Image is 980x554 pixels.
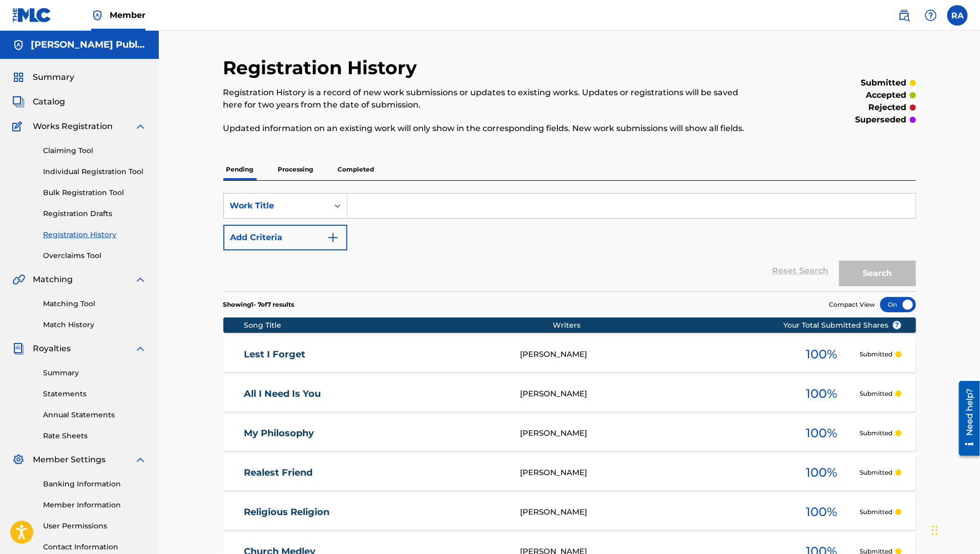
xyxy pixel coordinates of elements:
span: Royalties [33,343,71,355]
span: 100 % [806,385,837,403]
p: Registration History is a record of new work submissions or updates to existing works. Updates or... [223,87,757,111]
img: website_grey.svg [16,27,25,35]
img: tab_domain_overview_orange.svg [28,59,36,68]
a: CatalogCatalog [12,96,65,108]
img: 9d2ae6d4665cec9f34b9.svg [327,231,339,244]
div: Help [921,5,941,26]
img: Royalties [12,343,25,355]
p: rejected [869,101,907,114]
a: All I Need Is You [244,388,506,400]
form: Search Form [223,193,916,291]
p: Updated information on an existing work will only show in the corresponding fields. New work subm... [223,122,757,135]
span: 100 % [806,503,837,521]
a: Public Search [894,5,914,26]
span: Works Registration [33,120,113,133]
div: [PERSON_NAME] [520,428,783,439]
h5: Rhoda Addiman Publishing [31,39,147,51]
a: User Permissions [43,521,147,531]
a: Bulk Registration Tool [43,187,147,198]
button: Add Criteria [223,225,347,250]
img: Summary [12,71,25,83]
img: help [925,9,937,22]
span: Member [110,9,145,21]
span: Compact View [829,300,875,309]
a: Realest Friend [244,467,506,479]
img: expand [134,454,147,466]
img: logo_orange.svg [16,16,25,25]
h2: Registration History [223,56,423,79]
p: accepted [866,89,907,101]
span: Member Settings [33,454,106,466]
span: 100 % [806,345,837,364]
div: Domain Overview [39,60,92,67]
span: 100 % [806,463,837,482]
p: submitted [861,77,907,89]
div: [PERSON_NAME] [520,467,783,479]
a: Rate Sheets [43,431,147,441]
a: Contact Information [43,542,147,552]
iframe: Resource Center [951,377,980,459]
a: Annual Statements [43,410,147,420]
img: Matching [12,273,25,286]
p: superseded [856,114,907,126]
p: Showing 1 - 7 of 7 results [223,300,295,309]
a: Individual Registration Tool [43,166,147,177]
img: Top Rightsholder [91,9,103,22]
div: Writers [553,320,816,331]
span: Matching [33,273,73,286]
span: Catalog [33,96,65,108]
img: Accounts [12,39,25,51]
a: Statements [43,389,147,399]
a: Overclaims Tool [43,250,147,261]
img: MLC Logo [12,8,52,23]
p: Submitted [860,389,892,398]
div: User Menu [947,5,968,26]
img: Catalog [12,96,25,108]
div: Drag [932,515,938,546]
a: Matching Tool [43,299,147,309]
img: Works Registration [12,120,26,133]
span: Summary [33,71,74,83]
a: Banking Information [43,479,147,489]
div: v 4.0.25 [29,16,50,25]
a: Summary [43,368,147,378]
span: ? [893,321,901,329]
span: Your Total Submitted Shares [783,320,902,331]
a: Member Information [43,500,147,510]
a: Claiming Tool [43,145,147,156]
p: Completed [335,159,378,180]
img: search [898,9,910,22]
iframe: Chat Widget [929,505,980,554]
div: [PERSON_NAME] [520,388,783,400]
p: Processing [275,159,317,180]
div: [PERSON_NAME] [520,349,783,360]
span: 100 % [806,424,837,442]
div: Domain: [DOMAIN_NAME] [27,27,113,35]
div: Work Title [230,200,322,212]
a: Lest I Forget [244,349,506,360]
p: Pending [223,159,257,180]
p: Submitted [860,468,892,477]
img: expand [134,120,147,133]
p: Submitted [860,350,892,359]
a: Registration Drafts [43,208,147,219]
img: tab_keywords_by_traffic_grey.svg [102,59,110,68]
p: Submitted [860,429,892,438]
a: Match History [43,319,147,330]
img: expand [134,343,147,355]
div: [PERSON_NAME] [520,506,783,518]
div: Keywords by Traffic [113,60,173,67]
a: Religious Religion [244,506,506,518]
p: Submitted [860,507,892,517]
img: Member Settings [12,454,25,466]
a: Registration History [43,229,147,240]
div: Song Title [244,320,553,331]
img: expand [134,273,147,286]
a: My Philosophy [244,428,506,439]
a: SummarySummary [12,71,74,83]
